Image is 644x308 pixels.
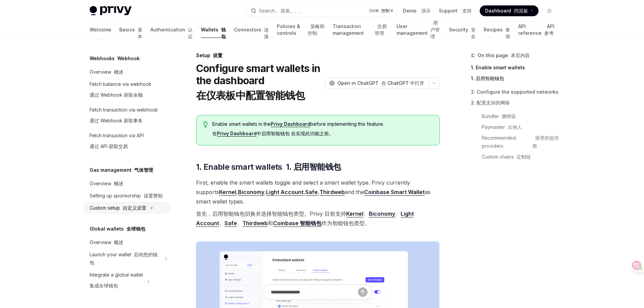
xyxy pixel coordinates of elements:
[84,104,171,129] a: Fetch transaction via webhook通过 Webhook 获取事务
[319,189,345,196] a: Thirdweb
[90,225,145,233] h5: Global wallets
[221,27,226,39] font: 钱包
[219,189,236,196] a: Kernel
[281,8,304,14] font: 搜索。。。
[246,5,398,17] button: Search... 搜索。。。CtrlK 控制 K
[430,20,440,39] font: 用户管理
[150,22,193,38] a: Authentication 认证
[90,166,153,174] h5: Gas management
[369,210,395,217] a: Biconomy
[90,238,123,246] div: Overview
[325,77,428,89] button: Open in ChatGPT 在 ChatGPT 中打开
[439,7,472,14] a: Support 支持
[264,27,269,39] font: 连接
[502,113,516,119] font: 捆绑器
[369,8,393,14] span: Ctrl K
[471,75,504,81] font: 1. 启用智能钱包
[462,8,472,14] font: 支持
[403,7,431,14] a: Demo 演示
[471,87,560,111] a: 2. Configure the supported networks2. 配置支持的网络
[90,271,143,292] div: Integrate a global wallet
[333,22,388,38] a: Transaction management 交易管理
[511,52,530,58] font: 本页内容
[84,190,171,202] a: Setting up sponsorship 设置赞助
[196,62,322,104] h1: Configure smart wallets in the dashboard
[482,151,560,162] a: Custom chains 定制链
[84,177,171,190] a: Overview 概述
[471,62,560,87] a: 1. Enable smart wallets1. 启用智能钱包
[84,129,171,155] a: Fetch transaction via API通过 API 获取交易
[84,78,171,104] a: Fetch balance via webhook通过 Webhook 获取余额
[90,22,111,38] a: Welcome
[188,27,193,39] font: 认证
[126,226,145,232] font: 全球钱包
[224,220,237,227] a: Safe
[90,80,151,102] div: Fetch balance via webhook
[471,100,510,105] font: 2. 配置支持的网络
[482,122,560,133] a: Paymaster 出纳人
[364,189,425,196] a: Coinbase Smart Wallet
[337,80,424,87] span: Open in ChatGPT
[84,236,171,248] a: Overview 概述
[514,8,528,14] font: 挡泥板
[358,287,367,297] button: Send message
[90,132,144,153] div: Fetch transaction via API
[119,22,142,38] a: Basics 基本
[381,80,424,86] font: 在 ChatGPT 中打开
[480,5,539,16] a: Dashboard 挡泥板
[421,8,431,14] font: 演示
[212,131,334,137] font: 在 中启用智能钱包 在实现此功能之前。
[90,204,146,212] div: Custom setup
[308,23,325,36] font: 策略和控制
[90,192,163,200] div: Setting up sponsorship
[134,167,153,173] font: 气体管理
[90,68,123,76] div: Overview
[196,162,341,172] span: 1. Enable smart wallets
[305,189,318,196] a: Safe
[544,23,554,36] font: API 参考
[242,220,268,227] a: Thirdweb
[482,111,560,122] a: Bundler 捆绑器
[397,22,441,38] a: User management 用户管理
[518,22,555,38] a: API reference API 参考
[484,22,510,38] a: Recipes 食谱
[234,22,269,38] a: Connectors 连接
[508,124,522,130] font: 出纳人
[84,66,171,78] a: Overview 概述
[90,180,123,188] div: Overview
[259,7,304,15] div: Search...
[381,8,393,13] font: 控制 K
[90,143,128,149] font: 通过 API 获取交易
[90,106,158,127] div: Fetch transaction via webhook
[201,22,226,38] a: Wallets 钱包
[271,121,310,127] a: Privy Dashboard
[117,55,140,61] font: Webhook
[196,52,440,59] div: Setup
[90,92,143,98] font: 通过 Webhook 获取余额
[375,23,387,36] font: 交易管理
[90,54,140,63] h5: Webhooks
[196,210,414,227] font: 首先，启用智能钱包切换并选择智能钱包类型。Privy 目前支持 、 、 、 、 和 作为智能钱包类型。
[346,210,363,217] a: Kernel
[196,89,305,101] font: 在仪表板中配置智能钱包
[138,27,142,39] font: 基本
[213,52,222,58] font: 设置
[90,6,132,16] img: light logo
[114,181,123,186] font: 概述
[266,189,304,196] a: Light Account
[449,22,476,38] a: Security 安全
[90,118,143,123] font: 通过 Webhook 获取事务
[478,51,530,60] span: On this page
[517,154,531,160] font: 定制链
[505,27,510,39] font: 食谱
[544,5,555,16] button: Toggle dark mode
[144,193,163,198] font: 设置赞助
[203,121,208,127] svg: Tip
[532,135,559,149] font: 推荐的提供商
[286,162,341,172] font: 1. 启用智能钱包
[277,22,325,38] a: Policies & controls 策略和控制
[485,7,528,14] span: Dashboard
[212,121,432,140] span: Enable smart wallets in the before implementing this feature.
[123,205,146,211] font: 自定义设置
[238,189,264,196] a: Biconomy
